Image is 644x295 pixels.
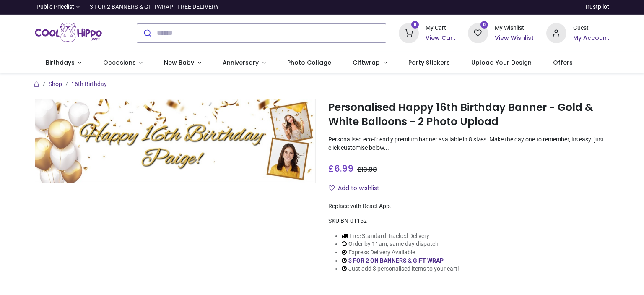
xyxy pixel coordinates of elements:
[212,52,276,74] a: Anniversary
[408,58,450,67] span: Party Stickers
[328,100,609,129] h1: Personalised Happy 16th Birthday Banner - Gold & White Balloons - 2 Photo Upload
[426,34,455,42] a: View Cart
[340,217,367,224] span: BN-01152
[329,185,335,191] i: Add to wishlist
[328,202,609,211] div: Replace with React App.
[153,52,212,74] a: New Baby
[35,3,80,11] a: Public Pricelist
[411,21,419,29] sup: 0
[164,58,194,67] span: New Baby
[342,232,459,240] li: Free Standard Tracked Delivery
[353,58,380,67] span: Giftwrap
[361,165,377,174] span: 13.98
[334,162,353,175] span: 6.99
[35,52,92,74] a: Birthdays
[328,217,609,225] div: SKU:
[399,29,419,36] a: 0
[342,248,459,257] li: Express Delivery Available
[328,162,353,175] span: £
[480,21,488,29] sup: 0
[342,265,459,273] li: Just add 3 personalised items to your cart!
[573,24,609,32] div: Guest
[342,240,459,248] li: Order by 11am, same day dispatch
[36,3,74,11] span: Public Pricelist
[35,21,102,45] a: Logo of Cool Hippo
[584,3,609,11] a: Trustpilot
[103,58,136,67] span: Occasions
[49,81,62,87] a: Shop
[342,52,397,74] a: Giftwrap
[357,165,377,174] span: £
[495,24,534,32] div: My Wishlist
[468,29,488,36] a: 0
[90,3,219,11] div: 3 FOR 2 BANNERS & GIFTWRAP - FREE DELIVERY
[495,34,534,42] a: View Wishlist
[92,52,153,74] a: Occasions
[328,181,387,196] button: Add to wishlistAdd to wishlist
[348,257,444,264] a: 3 FOR 2 ON BANNERS & GIFT WRAP
[573,34,609,42] a: My Account
[471,58,532,67] span: Upload Your Design
[46,58,75,67] span: Birthdays
[328,136,609,152] p: Personalised eco-friendly premium banner available in 8 sizes. Make the day one to remember, its ...
[426,24,455,32] div: My Cart
[287,58,331,67] span: Photo Collage
[223,58,259,67] span: Anniversary
[137,24,157,42] button: Submit
[71,81,107,87] a: 16th Birthday
[35,21,102,45] img: Cool Hippo
[35,99,316,183] img: Personalised Happy 16th Birthday Banner - Gold & White Balloons - 2 Photo Upload
[553,58,573,67] span: Offers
